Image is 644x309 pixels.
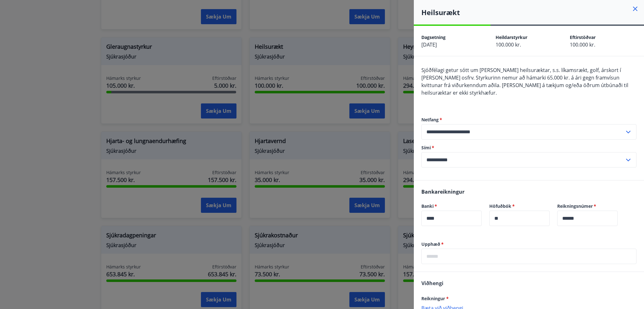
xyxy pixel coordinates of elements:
span: Viðhengi [421,280,443,287]
span: 100.000 kr. [570,41,595,48]
span: Reikningur [421,295,449,301]
span: Bankareikningur [421,188,464,195]
label: Banki [421,203,482,209]
label: Sími [421,145,636,151]
span: Sjóðfélagi getur sótt um [PERSON_NAME] heilsuræktar, s.s. líkamsrækt, golf, árskort í [PERSON_NAM... [421,67,628,89]
span: 100.000 kr. [496,41,521,48]
span: Dagsetning [421,34,446,40]
span: [DATE] [421,41,437,48]
span: heilsuræktar er ekki styrkhæfur. [421,89,497,96]
label: Netfang [421,117,636,123]
h4: Heilsurækt [421,8,644,17]
label: Reikningsnúmer [557,203,618,209]
span: Heildarstyrkur [496,34,527,40]
div: Upphæð [421,249,636,264]
label: Höfuðbók [489,203,550,209]
label: Upphæð [421,241,636,247]
span: Eftirstöðvar [570,34,596,40]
